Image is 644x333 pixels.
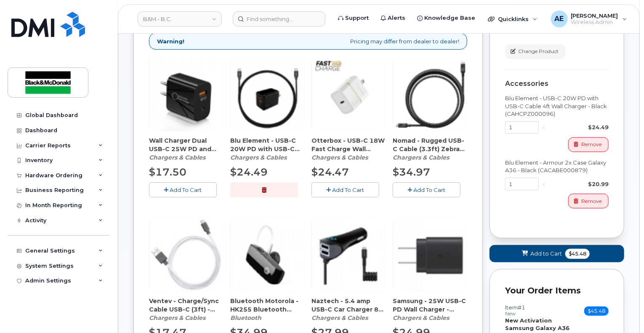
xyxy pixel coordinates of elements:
div: $20.99 [548,180,609,188]
div: x [539,123,548,131]
em: Bluetooth [230,314,261,322]
div: Samsung - 25W USB-C PD Wall Charger - Black - OEM - No Cable - (CAHCPZ000081) [393,297,467,322]
span: Change Product [518,48,559,55]
div: Naztech - 5.4 amp USB-C Car Charger 8ft (For Tablets) (CACCHI000067) [311,297,386,322]
div: Pricing may differ from dealer to dealer! [149,33,467,50]
img: accessory36552.JPG [149,218,224,292]
div: x [539,180,548,188]
span: Add To Cart [414,186,446,193]
input: Find something... [233,11,325,27]
div: $24.49 [548,123,609,131]
span: Add To Cart [333,186,365,193]
a: B&M - B.C. [138,11,222,27]
span: Support [345,14,369,22]
button: Add To Cart [311,182,379,197]
span: Samsung - 25W USB-C PD Wall Charger - Black - OEM - No Cable - (CAHCPZ000081) [393,297,467,314]
span: Knowledge Base [424,14,475,22]
p: Your Order Items [505,285,609,297]
span: Naztech - 5.4 amp USB-C Car Charger 8ft (For Tablets) (CACCHI000067) [311,297,386,314]
div: Quicklinks [482,11,543,27]
button: Change Product [505,44,566,59]
img: accessory36212.JPG [231,218,305,292]
span: $45.48 [565,249,590,259]
div: Ventev - Charge/Sync Cable USB-C (3ft) - White (CAMIBE000144) [149,297,224,322]
button: Remove [568,137,609,152]
div: Accessories [505,80,609,88]
h3: Item [505,304,525,317]
img: accessory36708.JPG [393,218,467,292]
img: accessory36556.JPG [312,218,386,292]
span: $17.50 [149,166,186,178]
span: Otterbox - USB-C 18W Fast Charge Wall Adapter - White (CAHCAP000074) [311,136,386,153]
span: Wireless Admin [571,19,618,26]
span: Quicklinks [498,16,529,22]
a: Alerts [375,10,411,27]
img: accessory36681.JPG [312,57,386,131]
em: Chargers & Cables [149,154,205,161]
div: Blu Element - Armour 2x Case Galaxy A36 - Black (CACABE000879) [505,159,609,174]
span: Wall Charger Dual USB-C 25W PD and USB-A Bulk (For Samsung) - Black (CAHCBE000093) [149,136,224,153]
div: Bluetooth Motorola - HK255 Bluetooth Headset (CABTBE000046) [230,297,305,322]
img: accessory36347.JPG [231,57,305,131]
div: Blu Element - USB-C 20W PD with USB-C Cable 4ft Wall Charger - Black (CAHCPZ000096) [505,94,609,118]
span: Alerts [388,14,405,22]
span: Remove [581,197,601,205]
button: Remove [568,194,609,208]
em: Chargers & Cables [393,154,449,161]
small: new [505,311,516,317]
strong: New Activation [505,317,552,324]
div: Otterbox - USB-C 18W Fast Charge Wall Adapter - White (CAHCAP000074) [311,136,386,162]
img: accessory36907.JPG [149,57,224,131]
a: Support [332,10,375,27]
button: Add To Cart [149,182,217,197]
span: $34.97 [393,166,430,178]
span: Blu Element - USB-C 20W PD with USB-C Cable 4ft Wall Charger - Black (CAHCPZ000096) [230,136,305,153]
em: Chargers & Cables [230,154,287,161]
div: Blu Element - USB-C 20W PD with USB-C Cable 4ft Wall Charger - Black (CAHCPZ000096) [230,136,305,162]
button: Add to Cart $45.48 [490,245,624,262]
span: #1 [518,304,525,311]
span: AE [555,14,564,24]
button: Add To Cart [393,182,460,197]
em: Chargers & Cables [393,314,449,322]
img: accessory36548.JPG [393,57,467,131]
strong: Samsung Galaxy A36 [505,325,569,331]
span: Remove [581,141,601,148]
a: Knowledge Base [411,10,481,27]
span: Bluetooth Motorola - HK255 Bluetooth Headset (CABTBE000046) [230,297,305,314]
em: Chargers & Cables [311,314,368,322]
span: [PERSON_NAME] [571,12,618,19]
span: Nomad - Rugged USB-C Cable (3.3ft) Zebra (CAMIBE000170) [393,136,467,153]
em: Chargers & Cables [149,314,205,322]
div: Nomad - Rugged USB-C Cable (3.3ft) Zebra (CAMIBE000170) [393,136,467,162]
div: Wall Charger Dual USB-C 25W PD and USB-A Bulk (For Samsung) - Black (CAHCBE000093) [149,136,224,162]
span: $45.48 [584,306,609,316]
span: $24.47 [311,166,349,178]
span: Add to Cart [530,250,562,258]
strong: Warning! [157,37,184,45]
em: Chargers & Cables [311,154,368,161]
div: Angelica Emnacen [545,11,633,27]
span: Add To Cart [170,186,202,193]
span: Ventev - Charge/Sync Cable USB-C (3ft) - White (CAMIBE000144) [149,297,224,314]
span: $24.49 [230,166,268,178]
